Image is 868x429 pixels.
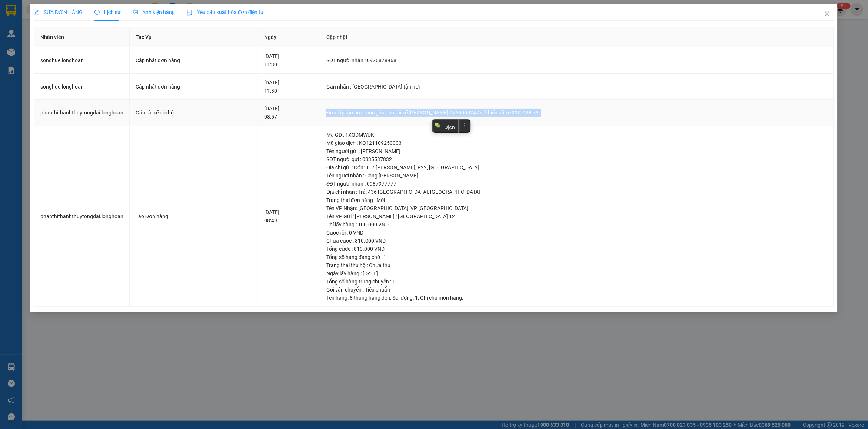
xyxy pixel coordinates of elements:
div: Mã GD : 1XQDMWUK [326,131,828,139]
div: SĐT người gửi : 0335537832 [326,155,828,163]
div: [DATE] 08:49 [264,208,314,225]
div: Cước rồi : 0 VND [326,229,828,237]
div: Tên người nhận : Công [PERSON_NAME] [326,172,828,180]
div: Tên VP Nhận: [GEOGRAPHIC_DATA]: VP [GEOGRAPHIC_DATA] [326,204,828,212]
div: Tổng cước : 810.000 VND [326,245,828,253]
img: icon [187,10,193,16]
span: Yêu cầu xuất hóa đơn điện tử [187,9,264,15]
div: Tên VP Gửi : [PERSON_NAME] : [GEOGRAPHIC_DATA] 12 [326,212,828,220]
span: 8 thùng hang đèn [350,295,390,301]
span: 1 [415,295,418,301]
div: Cập nhật đơn hàng [136,56,252,64]
span: close [824,11,830,17]
td: songhue.longhoan [34,47,130,74]
span: clock-circle [94,10,100,15]
div: Đơn lấy tận nơi được gán cho tài xế [PERSON_NAME] 0766000247 với biển số xe 29K-023.73. [326,109,828,117]
div: Mã giao dịch : KQ121109250003 [326,139,828,147]
th: Nhân viên [34,27,130,47]
div: [DATE] 11:30 [264,52,314,69]
div: Tên hàng: , Số lượng: , Ghi chú món hàng: [326,294,828,302]
div: Gói vận chuyển : Tiêu chuẩn [326,286,828,294]
div: Gán tài xế nội bộ [136,109,252,117]
span: Lịch sử [94,9,121,15]
div: Tên người gửi : [PERSON_NAME] [326,147,828,155]
td: phanthithanhthuytongdai.longhoan [34,100,130,126]
div: Cập nhật đơn hàng [136,83,252,91]
div: [DATE] 08:57 [264,104,314,121]
span: SỬA ĐƠN HÀNG [34,9,83,15]
div: Trạng thái đơn hàng : Mới [326,196,828,204]
div: Tổng số hàng trung chuyển : 1 [326,277,828,286]
div: [DATE] 11:30 [264,79,314,95]
div: Gán nhãn : [GEOGRAPHIC_DATA] tận nơi [326,83,828,91]
div: Tổng số hàng đang chờ : 1 [326,253,828,261]
div: SĐT người nhận : 0987977777 [326,180,828,188]
th: Tác Vụ [130,27,258,47]
button: Close [817,4,838,24]
div: Địa chỉ nhận : Trả: 436 [GEOGRAPHIC_DATA], [GEOGRAPHIC_DATA] [326,188,828,196]
span: Ảnh kiện hàng [133,9,175,15]
div: Phí lấy hàng : 100.000 VND [326,220,828,229]
div: SĐT người nhận : 0976878968 [326,56,828,64]
div: Tạo Đơn hàng [136,212,252,220]
th: Ngày [258,27,320,47]
th: Cập nhật [320,27,834,47]
td: phanthithanhthuytongdai.longhoan [34,126,130,307]
div: Chưa cước : 810.000 VND [326,237,828,245]
td: songhue.longhoan [34,74,130,100]
span: edit [34,10,39,15]
div: Trạng thái thu hộ : Chưa thu [326,261,828,269]
span: picture [133,10,138,15]
div: Ngày lấy hàng : [DATE] [326,269,828,277]
div: Địa chỉ gửi : Đón: 117 [PERSON_NAME], P22, [GEOGRAPHIC_DATA] [326,163,828,172]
